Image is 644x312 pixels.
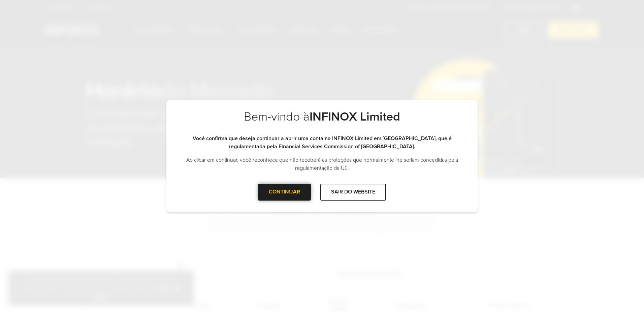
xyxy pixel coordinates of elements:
h2: Bem-vindo à [180,109,464,134]
p: Ao clicar em continuar, você reconhece que não receberá as proteções que normalmente lhe seriam c... [180,156,464,172]
div: SAIR DO WEBSITE [320,184,386,200]
strong: INFINOX Limited [310,109,400,124]
strong: Você confirma que deseja continuar a abrir uma conta na INFINOX Limited em [GEOGRAPHIC_DATA], que... [193,135,452,150]
div: CONTINUAR [258,184,311,200]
